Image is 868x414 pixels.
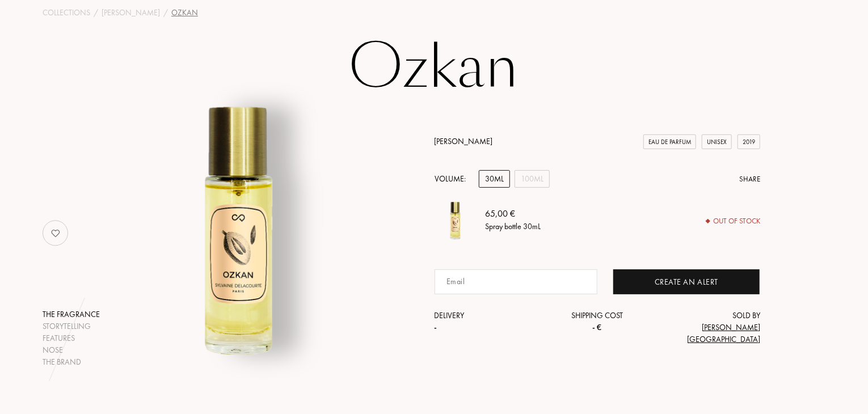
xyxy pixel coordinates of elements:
img: Ozkan Sylvaine Delacourte [98,87,379,368]
div: Nose [43,344,100,356]
div: Features [43,332,100,344]
div: Ozkan [171,7,198,19]
div: The fragrance [43,309,100,320]
span: [PERSON_NAME] [GEOGRAPHIC_DATA] [687,322,760,344]
a: [PERSON_NAME] [434,136,492,146]
div: 100mL [515,170,550,188]
div: Storytelling [43,320,100,332]
div: Out of stock [706,216,760,227]
a: [PERSON_NAME] [102,7,160,19]
a: Collections [43,7,90,19]
img: Ozkan Sylvaine Delacourte [434,199,477,242]
div: Eau de Parfum [643,134,696,150]
div: Shipping cost [543,310,652,333]
img: no_like_p.png [44,222,67,244]
input: Email [435,269,597,294]
div: Delivery [434,310,543,333]
div: 2019 [738,134,760,150]
h1: Ozkan [150,36,718,99]
div: Spray bottle 30mL [485,221,541,233]
div: 65,00 € [485,208,541,221]
div: Unisex [702,134,732,150]
span: - € [592,322,601,332]
div: Create an alert [613,269,760,294]
div: 30mL [479,170,510,188]
div: Volume: [434,170,472,188]
div: Share [739,174,760,185]
div: / [94,7,98,19]
div: / [163,7,168,19]
div: Sold by [651,310,760,345]
span: - [434,322,437,332]
div: The brand [43,356,100,368]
